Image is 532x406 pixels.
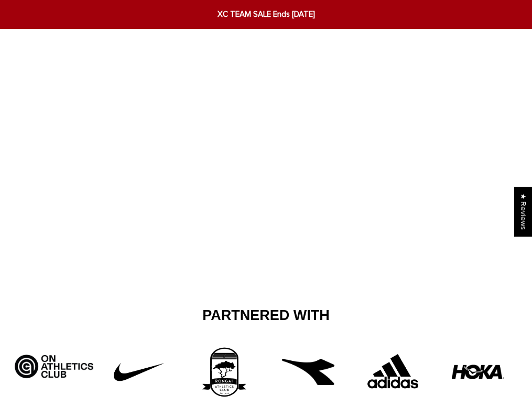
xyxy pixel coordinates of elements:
img: Untitled-1_42f22808-10d6-43b8-a0fd-fffce8cf9462.png [100,346,178,398]
div: Click to open Judge.me floating reviews tab [514,187,532,237]
span: XC TEAM SALE Ends [DATE] [128,8,404,20]
img: Artboard_5_bcd5fb9d-526a-4748-82a7-e4a7ed1c43f8.jpg [12,346,96,381]
img: HOKA-logo.webp [452,346,504,398]
img: Adidas.png [354,346,432,398]
img: 3rd_partner.png [184,346,263,398]
img: free-diadora-logo-icon-download-in-svg-png-gif-file-formats--brand-fashion-pack-logos-icons-28542... [282,346,334,398]
h2: Partnered With [20,307,513,325]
